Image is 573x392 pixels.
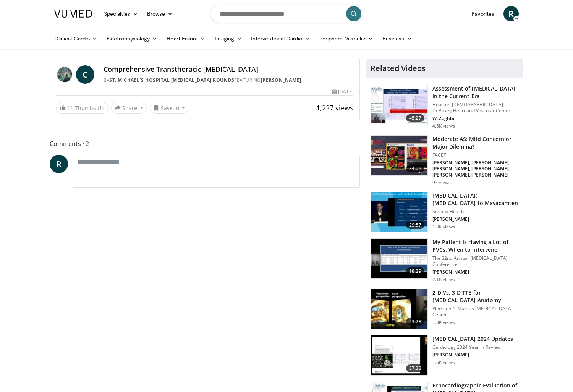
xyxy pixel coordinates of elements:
[150,102,189,114] button: Save to
[315,31,378,46] a: Peripheral Vascular
[50,155,68,173] a: R
[406,364,424,372] span: 37:23
[432,224,455,230] p: 1.3K views
[371,335,427,375] img: 51396551-7581-43d5-867d-37511c3b21dc.150x105_q85_crop-smart_upscale.jpg
[432,306,518,318] p: Piedmont's Marcus [MEDICAL_DATA] Center
[162,31,210,46] a: Heart Failure
[50,139,360,149] span: Comments 2
[432,123,455,129] p: 4.5K views
[432,238,518,254] h3: My Patient is Having a Lot of PVCs: When to Intervene
[432,289,518,304] h3: 2-D Vs. 3-D TTE for [MEDICAL_DATA] Anatomy
[371,64,426,73] h4: Related Videos
[99,6,142,21] a: Specialties
[371,85,518,129] a: 45:27 Assessment of [MEDICAL_DATA] in the Current Era Houston [DEMOGRAPHIC_DATA] DeBakey Heart an...
[432,115,518,121] p: W. Zoghbi
[432,135,518,151] h3: Moderate AS: Mild Concern or Major Dilemma?
[50,31,102,46] a: Clinical Cardio
[432,335,513,343] h3: [MEDICAL_DATA] 2024 Updates
[109,77,234,83] a: St. Michael's Hospital [MEDICAL_DATA] Rounds
[102,31,162,46] a: Electrophysiology
[406,165,424,172] span: 24:08
[371,289,427,329] img: 287a14c5-9743-478f-b179-8a25b4c3625f.150x105_q85_crop-smart_upscale.jpg
[503,6,519,21] a: R
[432,319,455,326] p: 1.3K views
[332,88,353,95] div: [DATE]
[371,335,518,376] a: 37:23 [MEDICAL_DATA] 2024 Updates Cardiology 2024 Year in Review [PERSON_NAME] 1.6K views
[406,318,424,326] span: 23:28
[210,31,246,46] a: Imaging
[406,221,424,229] span: 29:57
[406,114,424,122] span: 45:27
[432,352,513,358] p: [PERSON_NAME]
[432,209,518,215] p: Scripps Health
[111,102,147,114] button: Share
[432,344,513,350] p: Cardiology 2024 Year in Review
[432,85,518,100] h3: Assessment of [MEDICAL_DATA] in the Current Era
[467,6,499,21] a: Favorites
[371,85,427,125] img: 92baea2f-626a-4859-8e8f-376559bb4018.150x105_q85_crop-smart_upscale.jpg
[76,65,94,84] a: C
[371,192,427,232] img: 0d2d4dcd-2944-42dd-9ddd-7b7b0914d8a2.150x105_q85_crop-smart_upscale.jpg
[316,103,353,112] span: 1,227 views
[406,267,424,275] span: 18:29
[56,102,108,114] a: 11 Thumbs Up
[432,360,455,366] p: 1.6K views
[371,192,518,232] a: 29:57 [MEDICAL_DATA]: [MEDICAL_DATA] to Mavacamten Scripps Health [PERSON_NAME] 1.3K views
[142,6,178,21] a: Browse
[378,31,417,46] a: Business
[104,77,353,84] div: By FEATURING
[210,5,363,23] input: Search topics, interventions
[56,65,73,84] img: St. Michael's Hospital Echocardiogram Rounds
[371,238,518,283] a: 18:29 My Patient is Having a Lot of PVCs: When to Intervene The 32nd Annual [MEDICAL_DATA] Confer...
[432,180,451,186] p: 93 views
[432,269,518,275] p: [PERSON_NAME]
[104,65,353,74] h4: Comprehensive Transthoracic [MEDICAL_DATA]
[432,216,518,222] p: [PERSON_NAME]
[432,160,518,178] p: [PERSON_NAME], [PERSON_NAME], [PERSON_NAME], [PERSON_NAME], [PERSON_NAME], [PERSON_NAME]
[371,135,518,186] a: 24:08 Moderate AS: Mild Concern or Major Dilemma? FACET [PERSON_NAME], [PERSON_NAME], [PERSON_NAM...
[371,239,427,279] img: 1427eb7f-e302-4c0c-9196-015ac6b86534.150x105_q85_crop-smart_upscale.jpg
[54,10,95,18] img: VuMedi Logo
[432,192,518,207] h3: [MEDICAL_DATA]: [MEDICAL_DATA] to Mavacamten
[432,277,455,283] p: 2.1K views
[371,136,427,175] img: dd11af6a-c20f-4746-a517-478f0228e36a.150x105_q85_crop-smart_upscale.jpg
[67,104,73,112] span: 11
[246,31,315,46] a: Interventional Cardio
[432,255,518,267] p: The 32nd Annual [MEDICAL_DATA] Conference
[432,102,518,114] p: Houston [DEMOGRAPHIC_DATA] DeBakey Heart and Vascular Center
[432,152,518,158] p: FACET
[371,289,518,329] a: 23:28 2-D Vs. 3-D TTE for [MEDICAL_DATA] Anatomy Piedmont's Marcus [MEDICAL_DATA] Center 1.3K views
[261,77,301,83] a: [PERSON_NAME]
